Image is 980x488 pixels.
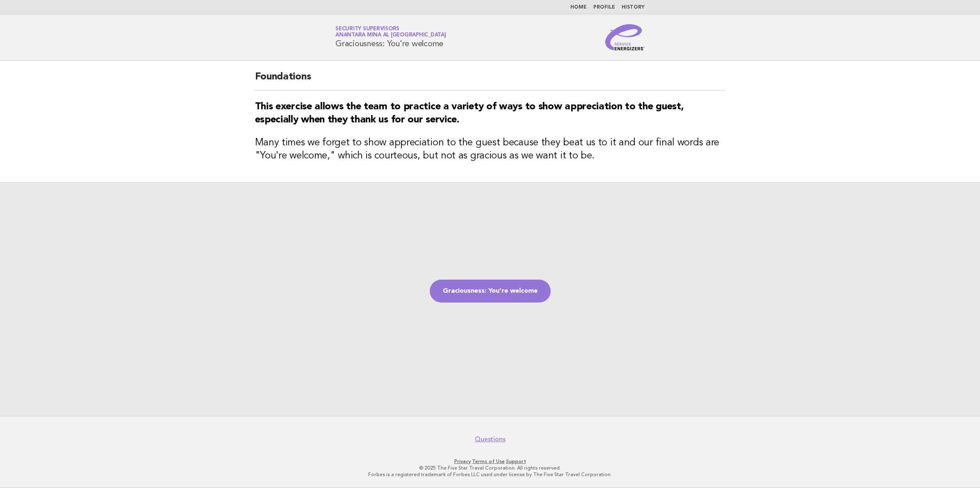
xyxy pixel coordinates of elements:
[622,5,645,10] a: History
[475,435,506,443] a: Questions
[239,471,741,478] p: Forbes is a registered trademark of Forbes LLC used under license by The Five Star Travel Corpora...
[239,458,741,465] p: · ·
[570,5,587,10] a: Home
[472,459,505,464] a: Terms of Use
[239,465,741,471] p: © 2025 The Five Star Travel Corporation. All rights reserved.
[255,70,725,90] h2: Foundations
[335,27,446,48] h1: Graciousness: You're welcome
[255,102,684,125] strong: This exercise allows the team to practice a variety of ways to show appreciation to the guest, es...
[454,459,471,464] a: Privacy
[605,24,645,50] img: Service Energizers
[335,33,446,38] span: Anantara Mina al [GEOGRAPHIC_DATA]
[335,26,446,38] a: Security SupervisorsAnantara Mina al [GEOGRAPHIC_DATA]
[255,136,725,163] h3: Many times we forget to show appreciation to the guest because they beat us to it and our final w...
[593,5,615,10] a: Profile
[506,459,526,464] a: Support
[430,280,551,303] a: Graciousness: You're welcome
